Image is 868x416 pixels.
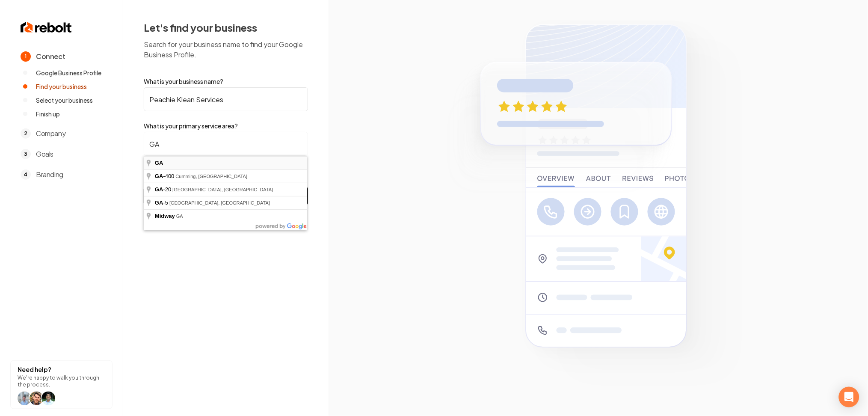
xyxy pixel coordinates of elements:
[172,187,273,192] span: [GEOGRAPHIC_DATA], [GEOGRAPHIC_DATA]
[36,96,93,104] span: Select your business
[144,39,308,60] p: Search for your business name to find your Google Business Profile.
[21,51,31,62] span: 1
[436,12,760,404] img: Google Business Profile
[36,169,63,180] span: Branding
[155,186,172,193] span: -20
[21,169,31,180] span: 4
[144,132,308,156] input: City or county or neighborhood
[144,77,308,86] label: What is your business name?
[18,374,105,388] p: We're happy to walk you through the process.
[36,82,87,91] span: Find your business
[18,365,51,373] strong: Need help?
[155,199,163,206] span: GA
[155,160,163,166] span: GA
[41,392,55,405] img: help icon arwin
[144,21,308,34] h2: Let's find your business
[21,128,31,139] span: 2
[10,360,113,409] button: Need help?We're happy to walk you through the process.help icon Willhelp icon Willhelp icon arwin
[36,128,65,139] span: Company
[18,392,31,405] img: help icon Will
[21,149,31,159] span: 3
[36,68,101,77] span: Google Business Profile
[176,214,183,219] span: GA
[144,122,308,130] label: What is your primary service area?
[839,387,859,407] div: Abrir Intercom Messenger
[176,174,248,179] span: Cumming, [GEOGRAPHIC_DATA]
[155,173,176,179] span: -400
[169,200,270,205] span: [GEOGRAPHIC_DATA], [GEOGRAPHIC_DATA]
[155,199,169,206] span: -5
[155,173,163,179] span: GA
[155,213,175,219] span: Midway
[144,87,308,111] input: Company Name
[36,110,60,118] span: Finish up
[21,21,72,34] img: Rebolt Logo
[155,186,163,193] span: GA
[36,51,65,62] span: Connect
[30,392,43,405] img: help icon Will
[36,149,53,159] span: Goals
